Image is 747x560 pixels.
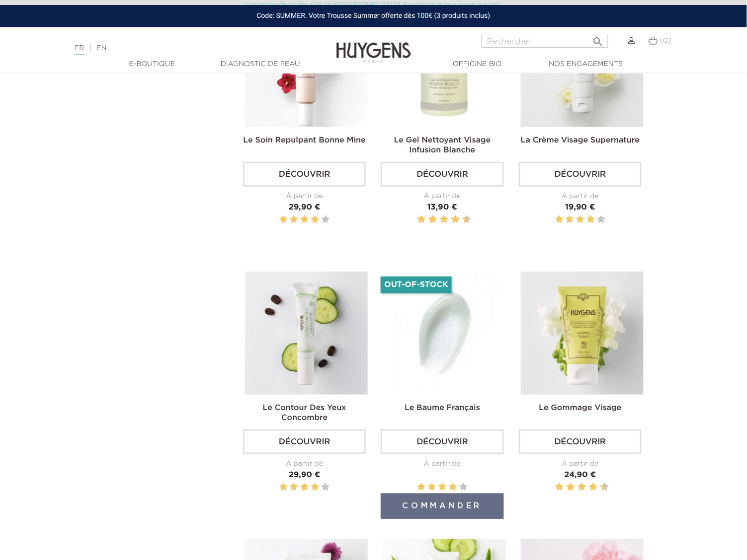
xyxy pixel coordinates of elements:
label: 3 [565,481,566,493]
label: 3 [426,213,428,226]
a: FR [75,45,84,55]
span: (0) [661,37,671,44]
input: Rechercher [482,35,608,48]
label: 9 [461,213,462,226]
a: Nos engagements [536,59,636,70]
span: 19,90 € [566,204,595,211]
li: Out-of-Stock [381,277,452,293]
label: 5 [459,481,467,493]
span: 13,90 € [427,204,457,211]
label: 6 [580,481,584,493]
a: E-Boutique [102,59,202,70]
a: Le Baume Français [405,404,480,412]
label: 6 [442,213,447,226]
label: 8 [453,213,458,226]
a: Découvrir [243,429,366,454]
div: À partir de [243,191,366,202]
a: Découvrir [519,429,642,454]
label: 4 [587,213,595,226]
a: Le Contour Des Yeux Concombre [263,404,346,422]
i:  [592,33,604,45]
a: Le Gommage Visage [539,404,622,412]
span: 29,90 € [289,471,321,479]
label: 2 [566,213,574,226]
a: La Crème Visage Supernature [521,137,640,144]
a: Découvrir [381,429,503,454]
label: 2 [557,481,562,493]
div: À partir de [243,459,366,469]
a: Officine Bio [428,59,527,70]
div: À partir de [519,191,642,202]
a: Découvrir [243,162,366,187]
label: 7 [587,481,589,493]
label: 5 [322,213,330,226]
a: EN [96,45,106,52]
div: À partir de [381,191,503,202]
label: 4 [569,481,574,493]
label: 3 [301,213,309,226]
label: 1 [279,481,287,493]
label: 9 [598,481,600,493]
label: 1 [417,481,425,493]
label: 5 [438,213,439,226]
label: 4 [449,481,457,493]
a: Le Gel Nettoyant Visage Infusion Blanche [394,137,491,154]
img: Le Contour Des Yeux Concombre [245,272,368,394]
img: Huygens [336,26,411,65]
label: 10 [602,481,607,493]
label: 8 [591,481,596,493]
label: 3 [438,481,446,493]
div: | [70,42,304,54]
label: 2 [428,481,436,493]
label: 2 [419,213,424,226]
label: 4 [311,481,319,493]
label: 3 [577,213,584,226]
label: 1 [553,481,555,493]
label: 4 [430,213,435,226]
label: 5 [322,481,330,493]
label: 1 [279,213,287,226]
span: 24,90 € [565,471,596,479]
img: Le Gommage Visage [521,272,644,394]
div: À partir de [519,459,642,469]
label: 5 [576,481,578,493]
div: À partir de [381,459,503,469]
label: 5 [597,213,605,226]
label: 4 [311,213,319,226]
button: Commander [381,493,503,519]
label: 1 [555,213,563,226]
span: 29,90 € [289,204,321,211]
a: Découvrir [519,162,642,187]
label: 7 [449,213,451,226]
button:  [589,32,607,45]
label: 10 [464,213,469,226]
label: 2 [290,481,298,493]
label: 3 [301,481,309,493]
label: 2 [290,213,298,226]
label: 1 [415,213,417,226]
a: Découvrir [381,162,503,187]
a: Diagnostic de peau [211,59,310,70]
a: Le Soin Repulpant Bonne Mine [244,137,366,144]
